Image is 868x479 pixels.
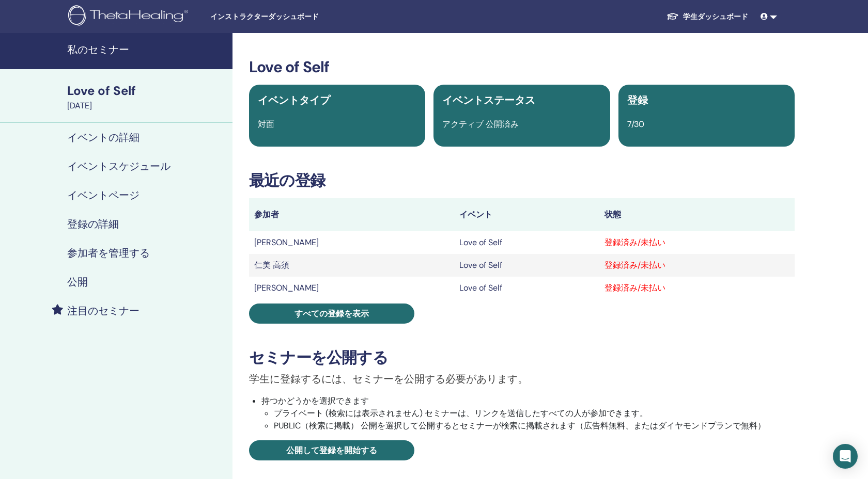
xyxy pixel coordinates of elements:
h4: 参加者を管理する [67,247,150,259]
h3: 最近の登録 [249,171,795,190]
h4: 公開 [67,276,88,288]
h3: Love of Self [249,58,795,76]
span: 7/30 [627,119,644,130]
h4: イベントスケジュール [67,160,171,172]
h4: 私のセミナー [67,43,226,56]
h4: 登録の詳細 [67,218,119,230]
div: 登録済み/未払い [605,282,789,294]
span: イベントタイプ [258,93,330,107]
td: [PERSON_NAME] [249,231,454,254]
h3: セミナーを公開する [249,348,795,367]
a: 公開して登録を開始する [249,440,414,460]
a: 学生ダッシュボード [658,7,756,26]
span: インストラクターダッシュボード [210,11,365,22]
img: graduation-cap-white.svg [667,12,679,21]
div: Love of Self [67,82,226,100]
span: 登録 [627,93,648,107]
span: 公開して登録を開始する [286,445,377,456]
th: 参加者 [249,198,454,231]
td: Love of Self [454,254,600,277]
div: 登録済み/未払い [605,259,789,272]
li: PUBLIC（検索に掲載） 公開を選択して公開するとセミナーが検索に掲載されます（広告料無料、またはダイヤモンドプランで無料） [274,420,795,432]
a: Love of Self[DATE] [61,82,233,112]
td: 仁美 高須 [249,254,454,277]
p: 学生に登録するには、セミナーを公開する必要があります。 [249,371,795,387]
img: logo.png [68,5,192,28]
td: Love of Self [454,231,600,254]
a: すべての登録を表示 [249,304,414,324]
div: 登録済み/未払い [605,236,789,249]
td: Love of Self [454,277,600,299]
td: [PERSON_NAME] [249,277,454,299]
li: 持つかどうかを選択できます [261,395,795,432]
div: [DATE] [67,100,226,112]
h4: イベントページ [67,189,139,201]
th: 状態 [599,198,795,231]
span: アクティブ 公開済み [442,119,519,130]
span: 対面 [258,119,274,130]
th: イベント [454,198,600,231]
h4: イベントの詳細 [67,131,139,143]
span: イベントステータス [442,93,535,107]
li: プライベート (検索には表示されません) セミナーは、リンクを送信したすべての人が参加できます。 [274,407,795,420]
h4: 注目のセミナー [67,305,139,317]
div: Open Intercom Messenger [833,444,858,469]
span: すべての登録を表示 [295,308,369,319]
